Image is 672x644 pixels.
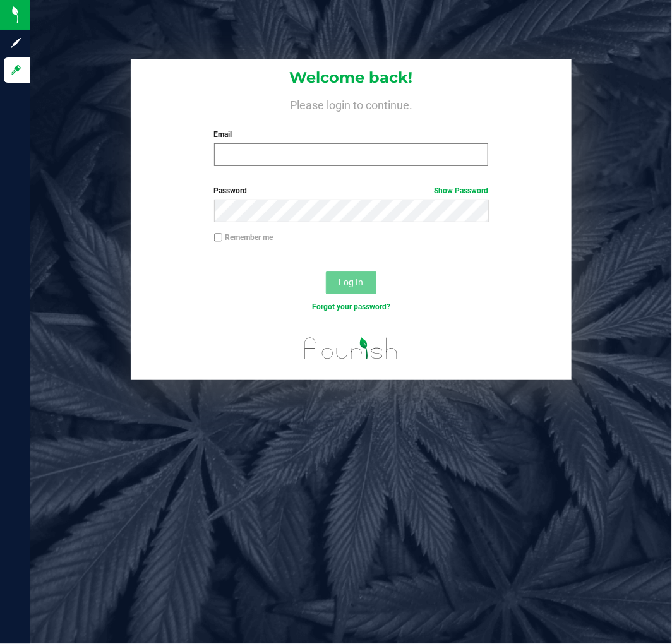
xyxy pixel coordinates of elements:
[296,326,406,371] img: flourish_logo.svg
[131,96,571,111] h4: Please login to continue.
[214,186,248,195] span: Password
[9,37,22,49] inline-svg: Sign up
[434,186,488,195] a: Show Password
[9,64,22,76] inline-svg: Log in
[339,277,363,287] span: Log In
[214,129,489,140] label: Email
[214,232,273,243] label: Remember me
[312,302,390,311] a: Forgot your password?
[214,233,223,242] input: Remember me
[326,271,376,294] button: Log In
[131,69,571,86] h1: Welcome back!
